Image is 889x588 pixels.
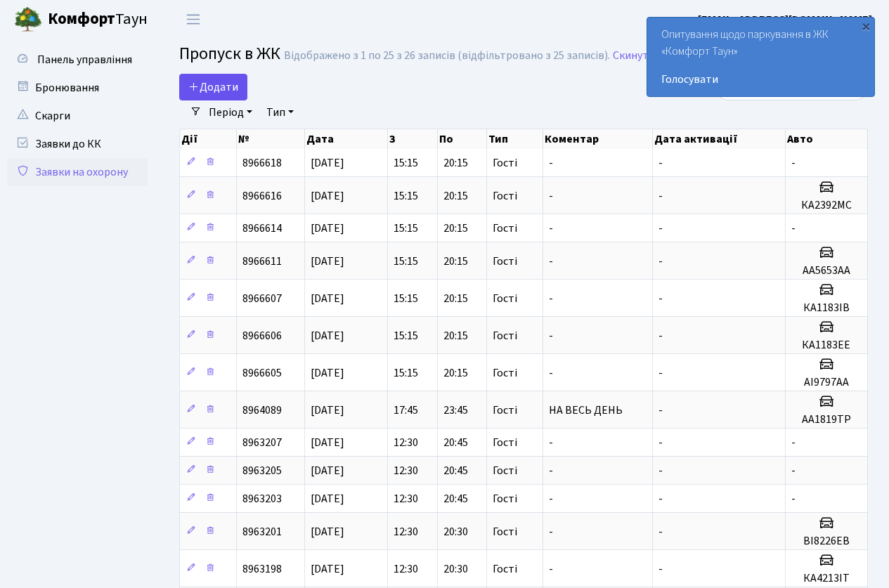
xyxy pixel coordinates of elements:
[311,463,344,478] span: [DATE]
[311,403,344,418] span: [DATE]
[7,74,148,102] a: Бронювання
[179,41,280,66] span: Пропуск в ЖК
[443,561,468,577] span: 20:30
[443,188,468,204] span: 20:15
[7,102,148,130] a: Скарги
[394,155,418,171] span: 15:15
[493,405,517,416] span: Гості
[311,254,344,269] span: [DATE]
[791,221,796,236] span: -
[791,339,862,352] h5: КА1183ЕЕ
[394,221,418,236] span: 15:15
[647,18,874,96] div: Опитування щодо паркування в ЖК «Комфорт Таун»
[388,129,437,149] th: З
[242,463,282,478] span: 8963205
[242,561,282,577] span: 8963198
[176,8,211,31] button: Переключити навігацію
[543,129,653,149] th: Коментар
[438,129,487,149] th: По
[311,328,344,344] span: [DATE]
[14,6,42,34] img: logo.png
[493,367,517,379] span: Гості
[443,221,468,236] span: 20:15
[549,155,553,171] span: -
[549,365,553,381] span: -
[394,491,418,507] span: 12:30
[311,365,344,381] span: [DATE]
[37,52,132,67] span: Панель управління
[242,403,282,418] span: 8964089
[394,328,418,344] span: 15:15
[311,491,344,507] span: [DATE]
[791,301,862,315] h5: КА1183ІВ
[549,403,623,418] span: НА ВЕСЬ ДЕНЬ
[179,74,247,100] a: Додати
[242,155,282,171] span: 8966618
[394,365,418,381] span: 15:15
[658,221,663,236] span: -
[493,190,517,202] span: Гості
[493,330,517,341] span: Гості
[311,561,344,577] span: [DATE]
[791,413,862,426] h5: АА1819ТР
[284,49,610,63] div: Відображено з 1 по 25 з 26 записів (відфільтровано з 25 записів).
[242,291,282,306] span: 8966607
[7,158,148,186] a: Заявки на охорону
[791,199,862,212] h5: КА2392МС
[311,155,344,171] span: [DATE]
[48,8,115,30] b: Комфорт
[242,435,282,450] span: 8963207
[242,328,282,344] span: 8966606
[791,155,796,171] span: -
[791,463,796,478] span: -
[549,463,553,478] span: -
[791,572,862,585] h5: КА4213ІТ
[653,129,786,149] th: Дата активації
[443,463,468,478] span: 20:45
[658,328,663,344] span: -
[493,223,517,234] span: Гості
[305,129,388,149] th: Дата
[311,291,344,306] span: [DATE]
[443,403,468,418] span: 23:45
[791,435,796,450] span: -
[549,524,553,540] span: -
[658,524,663,540] span: -
[242,491,282,507] span: 8963203
[48,8,148,32] span: Таун
[311,221,344,236] span: [DATE]
[658,403,663,418] span: -
[7,130,148,158] a: Заявки до КК
[242,524,282,540] span: 8963201
[698,11,872,28] a: [EMAIL_ADDRESS][DOMAIN_NAME]
[394,435,418,450] span: 12:30
[493,256,517,267] span: Гості
[549,254,553,269] span: -
[493,563,517,575] span: Гості
[658,155,663,171] span: -
[493,493,517,504] span: Гості
[698,12,872,27] b: [EMAIL_ADDRESS][DOMAIN_NAME]
[443,435,468,450] span: 20:45
[549,561,553,577] span: -
[394,291,418,306] span: 15:15
[658,561,663,577] span: -
[180,129,237,149] th: Дії
[549,291,553,306] span: -
[394,524,418,540] span: 12:30
[658,463,663,478] span: -
[791,535,862,548] h5: ВІ8226ЕВ
[188,79,238,95] span: Додати
[311,435,344,450] span: [DATE]
[658,291,663,306] span: -
[791,264,862,277] h5: АА5653АА
[203,100,258,124] a: Період
[786,129,868,149] th: Авто
[242,188,282,204] span: 8966616
[242,254,282,269] span: 8966611
[493,157,517,169] span: Гості
[443,155,468,171] span: 20:15
[311,188,344,204] span: [DATE]
[661,71,860,88] a: Голосувати
[549,328,553,344] span: -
